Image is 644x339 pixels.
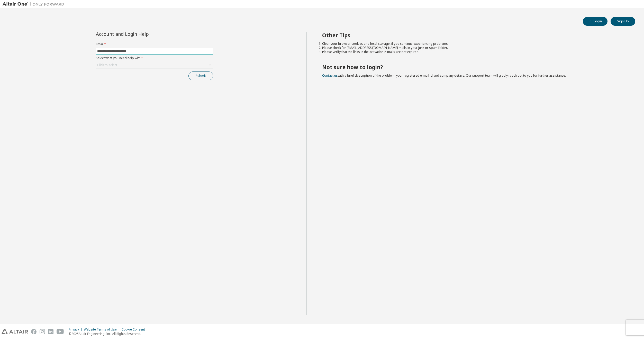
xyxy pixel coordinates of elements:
[322,50,626,54] li: Please verify that the links in the activation e-mails are not expired.
[322,73,338,78] a: Contact us
[69,332,148,336] p: © 2025 Altair Engineering, Inc. All Rights Reserved.
[69,327,84,332] div: Privacy
[322,64,626,70] h2: Not sure how to login?
[322,73,566,78] span: with a brief description of the problem, your registered e-mail id and company details. Our suppo...
[611,17,635,26] button: Sign Up
[322,32,626,39] h2: Other Tips
[188,72,213,80] button: Submit
[31,329,37,334] img: facebook.svg
[583,17,607,26] button: Login
[96,42,213,46] label: Email
[122,327,148,332] div: Cookie Consent
[96,56,213,60] label: Select what you need help with
[96,62,213,68] div: Click to select
[322,42,626,46] li: Clear your browser cookies and local storage, if you continue experiencing problems.
[97,63,117,67] div: Click to select
[84,327,122,332] div: Website Terms of Use
[2,329,28,334] img: altair_logo.svg
[57,329,64,334] img: youtube.svg
[96,32,190,36] div: Account and Login Help
[48,329,53,334] img: linkedin.svg
[3,2,67,7] img: Altair One
[40,329,45,334] img: instagram.svg
[322,46,626,50] li: Please check for [EMAIL_ADDRESS][DOMAIN_NAME] mails in your junk or spam folder.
